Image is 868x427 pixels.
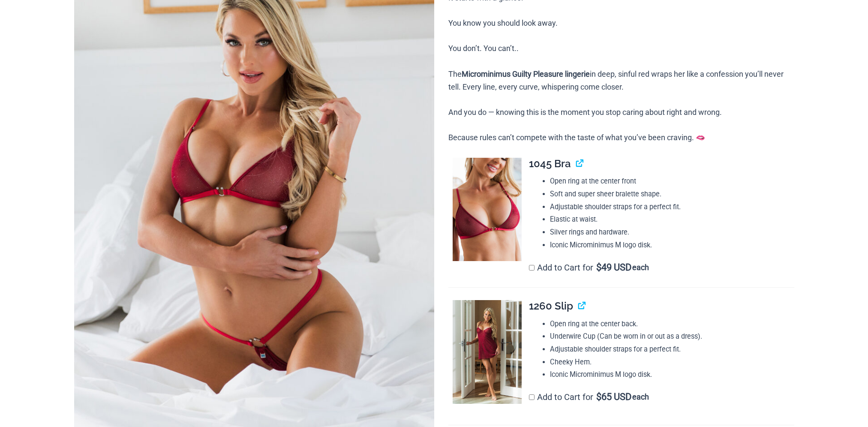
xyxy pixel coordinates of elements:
[529,300,573,312] span: 1260 Slip
[596,262,601,273] span: $
[550,201,794,213] li: Adjustable shoulder straps for a perfect fit.
[550,239,794,252] li: Iconic Microminimus M logo disk.
[529,157,571,170] span: 1045 Bra
[550,343,794,356] li: Adjustable shoulder straps for a perfect fit.
[596,263,631,272] span: 49 USD
[453,158,522,262] img: Guilty Pleasures Red 1045 Bra
[596,393,631,401] span: 65 USD
[550,175,794,188] li: Open ring at the center front
[462,69,590,78] b: Microminimus Guilty Pleasure lingerie
[632,263,649,272] span: each
[529,394,535,400] input: Add to Cart for$65 USD each
[529,265,535,271] input: Add to Cart for$49 USD each
[596,391,601,402] span: $
[529,392,649,402] label: Add to Cart for
[550,188,794,201] li: Soft and super sheer bralette shape.
[632,393,649,401] span: each
[529,262,649,273] label: Add to Cart for
[550,226,794,239] li: Silver rings and hardware.
[550,318,794,331] li: Open ring at the center back.
[550,330,794,343] li: Underwire Cup (Can be worn in or out as a dress).
[550,213,794,226] li: Elastic at waist.
[550,368,794,381] li: Iconic Microminimus M logo disk.
[550,356,794,369] li: Cheeky Hem.
[453,300,522,404] img: Guilty Pleasures Red 1260 Slip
